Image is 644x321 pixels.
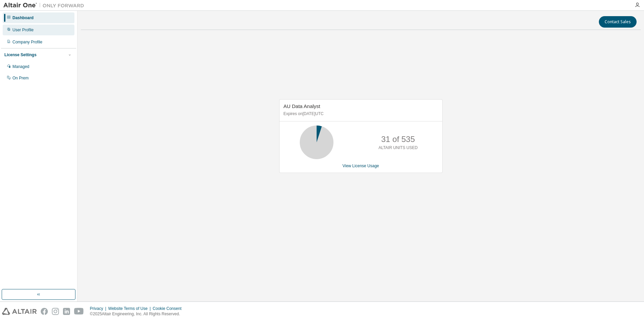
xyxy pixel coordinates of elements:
[599,16,637,28] button: Contact Sales
[108,306,153,311] div: Website Terms of Use
[381,134,415,145] p: 31 of 535
[2,308,37,315] img: altair_logo.svg
[3,2,88,9] img: Altair One
[52,308,59,315] img: instagram.svg
[153,306,185,311] div: Cookie Consent
[12,39,42,45] div: Company Profile
[12,64,29,69] div: Managed
[4,52,36,58] div: License Settings
[12,15,34,21] div: Dashboard
[284,111,437,117] p: Expires on [DATE] UTC
[12,27,34,33] div: User Profile
[74,308,84,315] img: youtube.svg
[343,164,379,168] a: View License Usage
[284,103,320,109] span: AU Data Analyst
[63,308,70,315] img: linkedin.svg
[41,308,48,315] img: facebook.svg
[379,145,418,151] p: ALTAIR UNITS USED
[90,306,108,311] div: Privacy
[12,75,29,81] div: On Prem
[90,311,186,317] p: © 2025 Altair Engineering, Inc. All Rights Reserved.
